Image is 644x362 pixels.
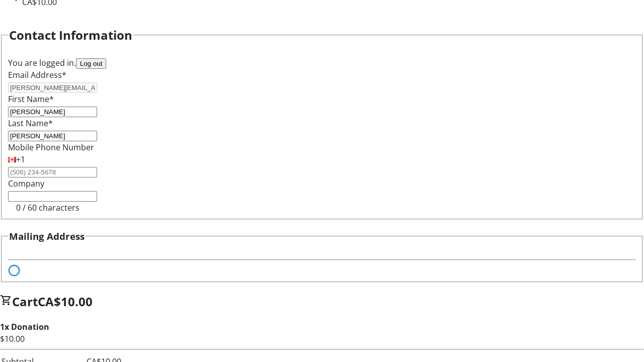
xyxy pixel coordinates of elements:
span: CA$10.00 [38,293,93,310]
tr-character-limit: 0 / 60 characters [16,202,79,213]
label: Email Address* [8,69,66,80]
span: Cart [12,293,38,310]
h2: Contact Information [9,26,132,44]
input: (506) 234-5678 [8,167,97,177]
div: You are logged in. [8,57,636,69]
label: Mobile Phone Number [8,142,94,153]
label: First Name* [8,94,54,105]
h3: Mailing Address [9,229,85,243]
button: Log out [76,58,106,69]
label: Company [8,178,44,189]
label: Last Name* [8,118,53,129]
